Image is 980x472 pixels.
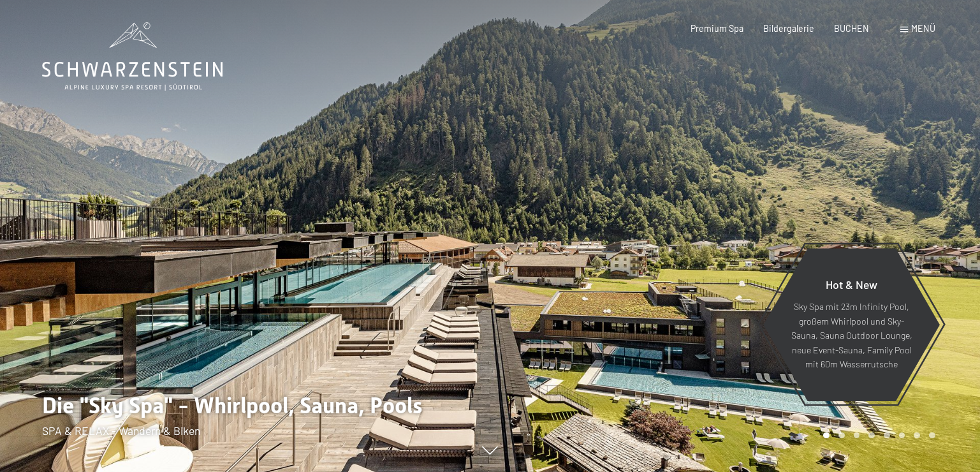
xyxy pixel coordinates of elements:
span: Hot & New [826,277,877,291]
a: BUCHEN [834,23,869,34]
div: Carousel Page 5 [884,432,890,439]
div: Carousel Page 3 [854,432,860,439]
div: Carousel Page 4 [868,432,875,439]
div: Carousel Page 6 [899,432,905,439]
div: Carousel Pagination [819,432,935,439]
a: Hot & New Sky Spa mit 23m Infinity Pool, großem Whirlpool und Sky-Sauna, Sauna Outdoor Lounge, ne... [763,247,940,402]
div: Carousel Page 7 [914,432,920,439]
p: Sky Spa mit 23m Infinity Pool, großem Whirlpool und Sky-Sauna, Sauna Outdoor Lounge, neue Event-S... [791,300,912,372]
a: Premium Spa [691,23,743,34]
div: Carousel Page 8 [929,432,935,439]
span: Menü [911,23,935,34]
a: Bildergalerie [763,23,814,34]
div: Carousel Page 2 [838,432,845,439]
div: Carousel Page 1 (Current Slide) [823,432,830,439]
